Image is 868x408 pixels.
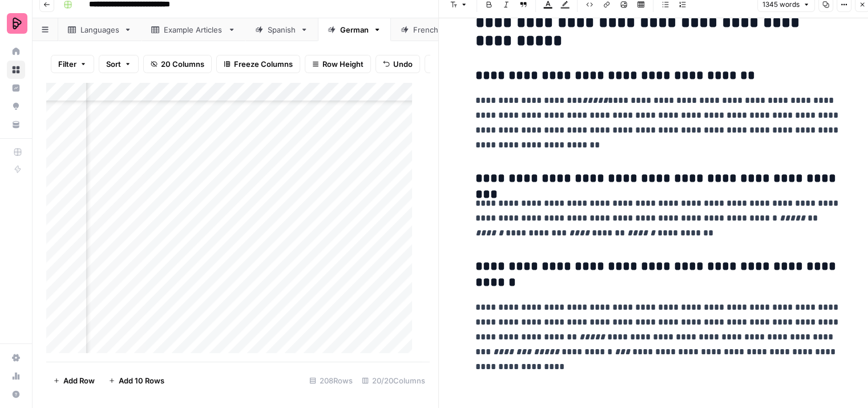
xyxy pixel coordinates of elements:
a: Home [7,42,25,61]
a: Spanish [245,18,318,41]
span: Add Row [63,375,95,386]
a: Settings [7,349,25,367]
div: 20/20 Columns [357,371,430,390]
button: Freeze Columns [216,55,300,73]
span: Sort [106,58,121,70]
a: Languages [58,18,142,41]
button: Help + Support [7,385,25,403]
div: 208 Rows [305,371,357,390]
div: Languages [80,24,119,35]
button: Sort [99,55,139,73]
div: French [413,24,439,35]
a: German [318,18,391,41]
a: Insights [7,79,25,97]
button: Filter [51,55,94,73]
button: Undo [376,55,420,73]
a: Example Articles [142,18,245,41]
span: Add 10 Rows [119,375,164,386]
button: Row Height [305,55,371,73]
button: Add Row [46,371,102,390]
span: Undo [393,58,413,70]
div: German [340,24,369,35]
button: Add 10 Rows [102,371,171,390]
div: Spanish [268,24,296,35]
button: Workspace: Preply [7,9,25,38]
span: Freeze Columns [234,58,293,70]
a: Usage [7,367,25,385]
span: Filter [58,58,76,70]
a: Opportunities [7,97,25,115]
img: Preply Logo [7,13,27,34]
button: 20 Columns [143,55,212,73]
div: Example Articles [164,24,223,35]
span: 20 Columns [161,58,204,70]
a: French [391,18,461,41]
span: Row Height [322,58,364,70]
a: Browse [7,61,25,79]
a: Your Data [7,115,25,134]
